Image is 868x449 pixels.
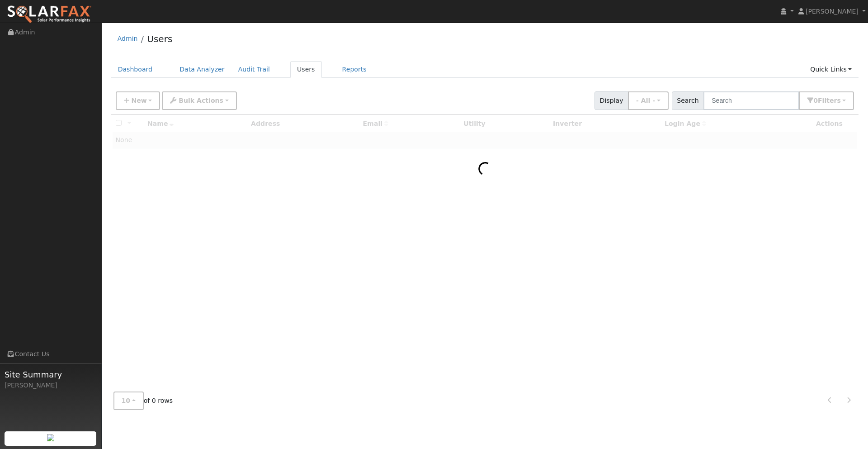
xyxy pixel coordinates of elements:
[290,61,322,78] a: Users
[113,392,144,410] button: 10
[799,91,854,110] button: 0Filters
[628,91,669,110] button: - All -
[335,61,373,78] a: Reports
[116,91,160,110] button: New
[594,91,628,110] span: Display
[122,397,131,404] span: 10
[5,381,97,390] div: [PERSON_NAME]
[131,97,146,104] span: New
[5,368,97,381] span: Site Summary
[113,392,173,410] span: of 0 rows
[703,91,799,110] input: Search
[231,61,277,78] a: Audit Trail
[162,91,236,110] button: Bulk Actions
[7,5,92,24] img: SolarFax
[147,33,172,44] a: Users
[672,91,704,110] span: Search
[806,8,859,15] span: [PERSON_NAME]
[47,434,54,441] img: retrieve
[173,61,231,78] a: Data Analyzer
[837,97,840,104] span: s
[111,61,160,78] a: Dashboard
[803,61,859,78] a: Quick Links
[118,35,138,42] a: Admin
[818,97,841,104] span: Filter
[179,97,223,104] span: Bulk Actions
